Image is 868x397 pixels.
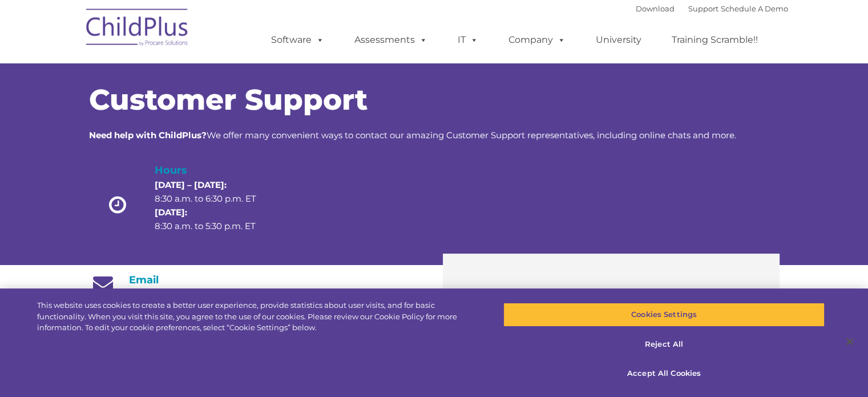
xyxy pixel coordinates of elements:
strong: Need help with ChildPlus? [89,130,207,141]
div: Sort A > Z [5,5,863,15]
a: Training Scramble!! [660,29,769,51]
span: We offer many convenient ways to contact our amazing Customer Support representatives, including ... [89,130,736,141]
strong: [DATE] – [DATE]: [155,179,227,190]
div: Sort New > Old [5,15,863,25]
h4: Hours [155,162,276,178]
div: Options [5,46,863,56]
div: Sign out [5,56,863,66]
button: Cookies Settings [503,303,825,327]
a: Schedule A Demo [721,4,788,13]
div: Move To ... [5,25,863,35]
div: Delete [5,35,863,46]
h4: Email [89,274,426,286]
a: Download [636,4,675,13]
font: | [636,4,788,13]
div: Move To ... [5,77,863,87]
a: University [584,29,653,51]
button: Close [837,329,862,354]
span: Customer Support [89,82,368,117]
div: Rename [5,66,863,77]
strong: [DATE]: [155,207,187,218]
a: IT [446,29,490,51]
div: This website uses cookies to create a better user experience, provide statistics about user visit... [37,300,478,334]
button: Accept All Cookies [503,362,825,386]
a: Software [260,29,336,51]
a: Support [688,4,718,13]
button: Reject All [503,332,825,356]
a: Company [497,29,577,51]
a: Assessments [343,29,439,51]
p: 8:30 a.m. to 6:30 p.m. ET 8:30 a.m. to 5:30 p.m. ET [155,178,276,233]
img: ChildPlus by Procare Solutions [80,1,195,58]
